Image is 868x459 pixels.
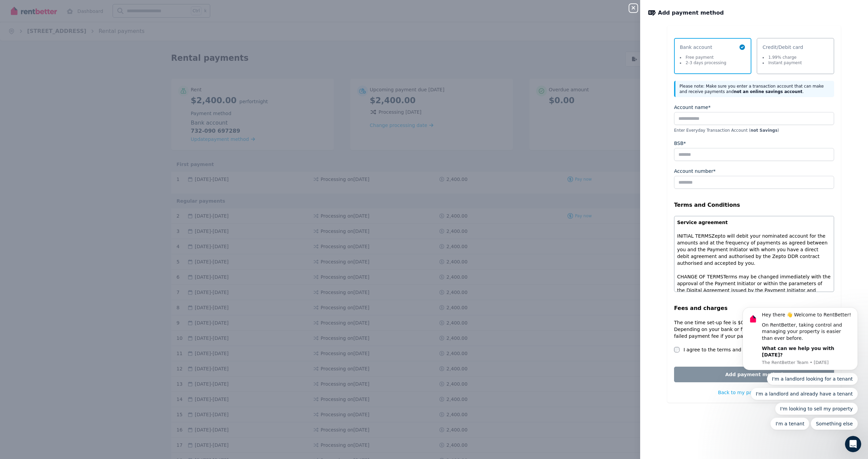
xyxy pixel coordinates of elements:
p: The one time set-up fee is $0.00. The bank account fee is $0.00. Depending on your bank or financ... [674,319,834,339]
li: Instant payment [763,60,802,66]
span: CHANGE OF TERMS [677,274,723,279]
span: INITIAL TERMS [677,233,711,239]
span: Back to my payment accounts [718,390,790,395]
label: I agree to the terms and conditions [684,346,767,353]
p: Service agreement [677,219,831,226]
li: 2-3 days processing [680,60,726,66]
legend: Fees and charges [674,304,834,312]
legend: Terms and Conditions [674,201,834,209]
p: Zepto will debit your nominated account for the amounts and at the frequency of payments as agree... [677,233,831,267]
b: not an online savings account [734,89,802,94]
div: Please note: Make sure you enter a transaction account that can make and receive payments and . [674,81,834,97]
iframe: Intercom notifications message [732,249,868,441]
b: not Savings [750,128,777,133]
p: Enter Everyday Transaction Account ( ) [674,128,834,133]
li: 1.99% charge [763,55,802,60]
li: Free payment [680,55,726,60]
span: Add payment method [658,9,724,17]
span: Credit/Debit card [763,44,803,51]
label: Account name* [674,104,711,111]
iframe: Intercom live chat [845,436,861,452]
p: Terms may be changed immediately with the approval of the Payment Initiator or within the paramet... [677,273,831,307]
span: Bank account [680,44,726,51]
label: Account number* [674,168,716,175]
